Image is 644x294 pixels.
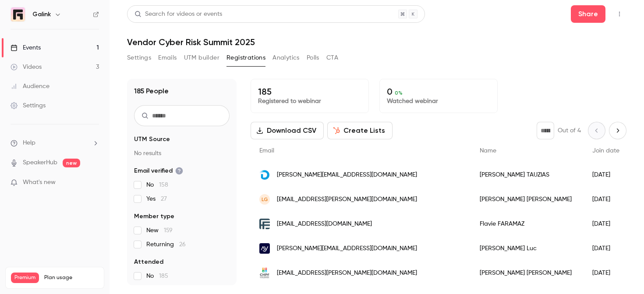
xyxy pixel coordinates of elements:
img: cht.pf [259,268,270,278]
span: New [146,226,173,235]
p: 0 [387,86,490,97]
button: Analytics [272,51,300,65]
span: No [146,272,168,280]
span: UTM Source [134,135,170,144]
img: Galink [11,7,25,21]
span: What's new [23,178,56,187]
img: dedomainia.com [259,170,270,180]
span: 158 [159,182,168,188]
span: Plan usage [44,274,99,281]
span: Join date [592,148,619,154]
div: Videos [11,63,42,71]
p: No results [134,149,230,158]
div: Flavie FARAMAZ [471,212,584,236]
button: Settings [127,51,151,65]
span: Email verified [134,166,183,175]
p: 185 [258,86,361,97]
span: 0 % [395,90,403,96]
span: Yes [146,195,167,203]
div: [DATE] [584,187,628,212]
button: Polls [307,51,319,65]
span: new [63,159,80,167]
span: No [146,181,168,189]
h1: 185 People [134,86,169,96]
button: Create Lists [327,122,393,139]
li: help-dropdown-opener [11,138,99,148]
h6: Galink [32,10,51,19]
div: Events [11,43,41,52]
div: Settings [11,101,46,110]
div: [PERSON_NAME] [PERSON_NAME] [471,187,584,212]
p: Watched webinar [387,97,490,106]
span: [EMAIL_ADDRESS][PERSON_NAME][DOMAIN_NAME] [277,269,417,278]
span: Returning [146,240,186,249]
button: Registrations [226,51,265,65]
div: [PERSON_NAME] TAUZIAS [471,163,584,187]
img: anozrway.com [259,243,270,254]
span: [EMAIL_ADDRESS][DOMAIN_NAME] [277,220,372,229]
div: [PERSON_NAME] Luc [471,236,584,261]
button: Share [571,5,605,23]
span: [PERSON_NAME][EMAIL_ADDRESS][DOMAIN_NAME] [277,244,417,253]
span: 26 [179,241,186,248]
div: [DATE] [584,163,628,187]
span: Member type [134,212,174,221]
span: [EMAIL_ADDRESS][PERSON_NAME][DOMAIN_NAME] [277,195,417,204]
span: Name [480,148,496,154]
a: SpeakerHub [23,158,57,167]
span: Email [259,148,274,154]
div: Audience [11,82,50,91]
div: [DATE] [584,261,628,285]
button: Emails [158,51,177,65]
span: Attended [134,258,163,266]
button: Download CSV [251,122,324,139]
button: UTM builder [184,51,219,65]
div: [PERSON_NAME] [PERSON_NAME] [471,261,584,285]
button: CTA [326,51,338,65]
span: 27 [161,196,167,202]
h1: Vendor Cyber Risk Summit 2025 [127,37,626,47]
p: Out of 4 [558,126,581,135]
span: Premium [11,273,39,283]
span: 159 [164,227,173,234]
button: Next page [609,122,626,139]
span: Help [23,138,35,148]
p: Registered to webinar [258,97,361,106]
iframe: Noticeable Trigger [88,179,99,187]
img: flaviefaramaz.fr [259,219,270,229]
div: [DATE] [584,212,628,236]
span: LG [262,195,268,203]
span: [PERSON_NAME][EMAIL_ADDRESS][DOMAIN_NAME] [277,170,417,180]
div: Search for videos or events [134,10,222,19]
span: 185 [159,273,168,279]
div: [DATE] [584,236,628,261]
